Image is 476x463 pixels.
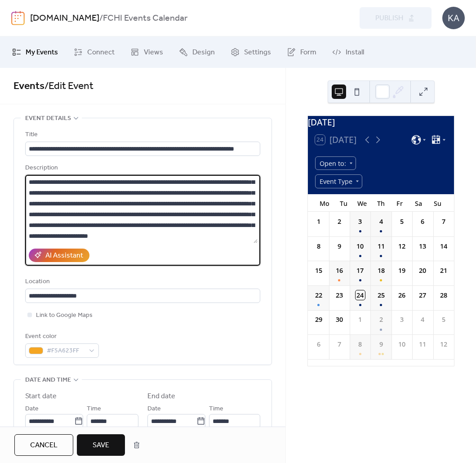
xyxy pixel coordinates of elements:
[36,310,93,321] span: Link to Google Maps
[314,290,324,300] div: 22
[14,434,73,456] button: Cancel
[45,250,83,261] div: AI Assistant
[334,339,344,349] div: 7
[356,315,365,325] div: 1
[356,266,365,276] div: 17
[439,315,449,325] div: 5
[334,241,344,251] div: 9
[47,346,85,356] span: #F5A623FF
[25,375,71,386] span: Date and time
[314,266,324,276] div: 15
[25,404,39,414] span: Date
[418,241,428,251] div: 13
[397,217,407,227] div: 5
[93,440,109,451] span: Save
[353,194,372,212] div: We
[25,391,57,402] div: Start date
[397,290,407,300] div: 26
[376,339,386,349] div: 9
[25,276,258,287] div: Location
[314,217,324,227] div: 1
[25,129,258,140] div: Title
[418,217,428,227] div: 6
[356,290,365,300] div: 24
[376,315,386,325] div: 2
[397,339,407,349] div: 10
[314,315,324,325] div: 29
[172,40,222,64] a: Design
[397,241,407,251] div: 12
[99,10,103,27] b: /
[25,331,97,342] div: Event color
[376,290,386,300] div: 25
[30,10,99,27] a: [DOMAIN_NAME]
[439,217,449,227] div: 7
[300,47,316,58] span: Form
[334,290,344,300] div: 23
[334,315,344,325] div: 30
[334,217,344,227] div: 2
[103,10,187,27] b: FCHI Events Calendar
[144,47,163,58] span: Views
[224,40,278,64] a: Settings
[5,40,65,64] a: My Events
[397,315,407,325] div: 3
[356,217,365,227] div: 3
[13,76,44,96] a: Events
[439,266,449,276] div: 21
[77,434,125,456] button: Save
[11,11,25,25] img: logo
[26,47,58,58] span: My Events
[397,266,407,276] div: 19
[346,47,364,58] span: Install
[439,241,449,251] div: 14
[67,40,121,64] a: Connect
[124,40,170,64] a: Views
[439,339,449,349] div: 12
[418,339,428,349] div: 11
[147,391,176,402] div: End date
[334,266,344,276] div: 16
[209,404,223,414] span: Time
[244,47,271,58] span: Settings
[325,40,371,64] a: Install
[428,194,447,212] div: Su
[192,47,215,58] span: Design
[25,163,258,174] div: Description
[356,339,365,349] div: 8
[372,194,391,212] div: Th
[314,339,324,349] div: 6
[147,404,161,414] span: Date
[314,241,324,251] div: 8
[334,194,353,212] div: Tu
[356,241,365,251] div: 10
[308,116,454,129] div: [DATE]
[44,76,93,96] span: / Edit Event
[376,241,386,251] div: 11
[418,315,428,325] div: 4
[280,40,323,64] a: Form
[87,404,101,414] span: Time
[87,47,115,58] span: Connect
[29,249,89,262] button: AI Assistant
[442,7,465,29] div: KA
[409,194,428,212] div: Sa
[315,194,334,212] div: Mo
[376,266,386,276] div: 18
[418,290,428,300] div: 27
[439,290,449,300] div: 28
[30,440,58,451] span: Cancel
[376,217,386,227] div: 4
[25,113,71,124] span: Event details
[418,266,428,276] div: 20
[391,194,409,212] div: Fr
